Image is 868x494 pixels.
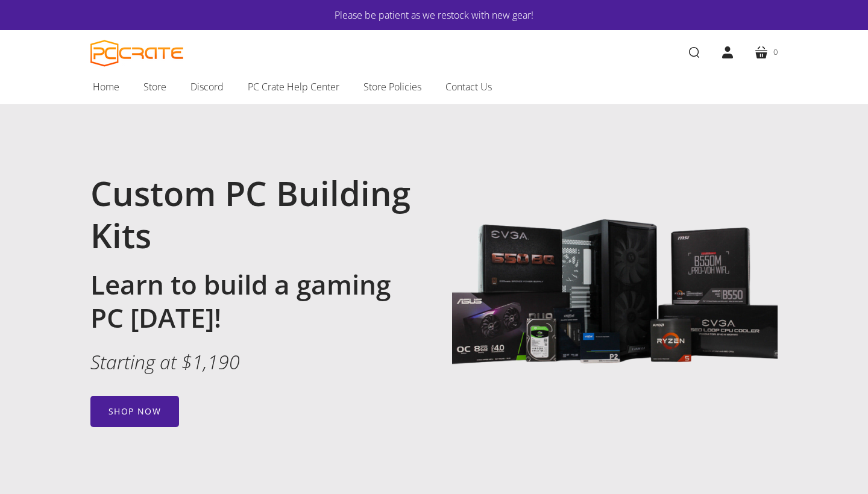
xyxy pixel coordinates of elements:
[351,74,433,99] a: Store Policies
[178,74,236,99] a: Discord
[90,349,240,375] em: Starting at $1,190
[773,46,778,58] span: 0
[143,79,166,95] span: Store
[127,7,741,23] a: Please be patient as we restock with new gear!
[90,268,416,334] h2: Learn to build a gaming PC [DATE]!
[81,74,131,99] a: Home
[363,79,421,95] span: Store Policies
[445,79,492,95] span: Contact Us
[72,74,796,104] nav: Main navigation
[131,74,178,99] a: Store
[190,79,224,95] span: Discord
[452,134,778,460] img: Image with gaming PC components including Lian Li 205 Lancool case, MSI B550M motherboard, EVGA 6...
[236,74,351,99] a: PC Crate Help Center
[248,79,339,95] span: PC Crate Help Center
[93,79,119,95] span: Home
[744,36,787,69] a: 0
[90,40,184,67] a: PC CRATE
[433,74,504,99] a: Contact Us
[90,396,179,427] a: Shop now
[90,172,416,256] h1: Custom PC Building Kits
